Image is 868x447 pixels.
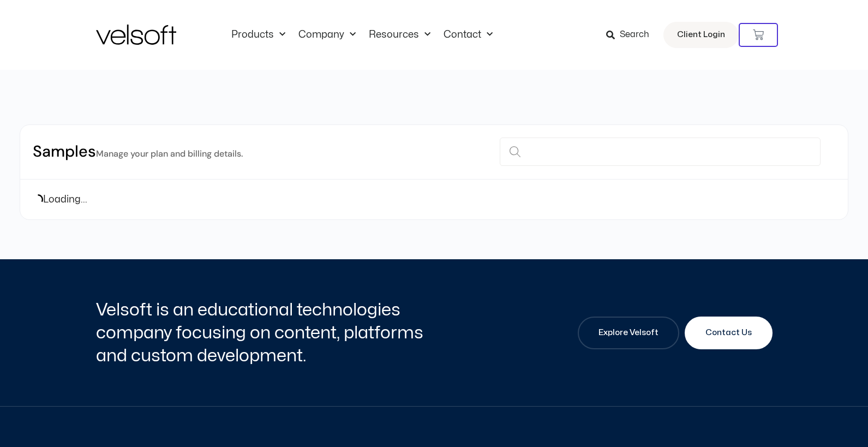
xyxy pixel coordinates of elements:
[606,26,657,44] a: Search
[292,29,362,41] a: CompanyMenu Toggle
[33,141,243,163] h2: Samples
[620,28,649,42] span: Search
[705,326,752,339] span: Contact Us
[598,326,659,339] span: Explore Velsoft
[685,317,773,349] a: Contact Us
[225,29,292,41] a: ProductsMenu Toggle
[225,29,499,41] nav: Menu
[677,28,725,42] span: Client Login
[43,192,87,207] span: Loading...
[96,25,176,45] img: Velsoft Training Materials
[578,317,679,349] a: Explore Velsoft
[96,148,243,159] small: Manage your plan and billing details.
[362,29,437,41] a: ResourcesMenu Toggle
[96,299,432,367] h2: Velsoft is an educational technologies company focusing on content, platforms and custom developm...
[437,29,499,41] a: ContactMenu Toggle
[663,22,739,48] a: Client Login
